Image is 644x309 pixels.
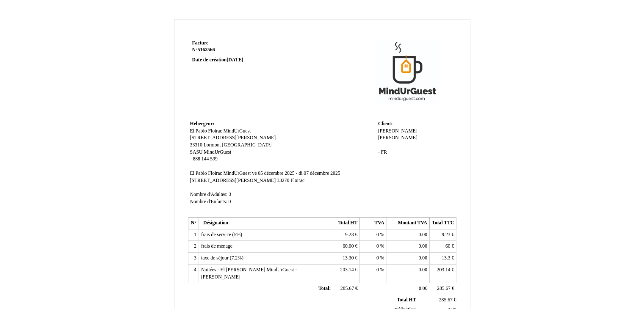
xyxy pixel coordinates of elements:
td: € [333,264,359,283]
td: 1 [188,229,199,241]
td: € [430,229,456,241]
span: 0 [376,255,379,261]
th: Désignation [199,218,333,229]
span: frais de service (5%) [201,232,242,237]
span: Nombre d'Adultes: [190,192,228,197]
span: [STREET_ADDRESS][PERSON_NAME] [190,135,276,141]
span: 0.00 [419,243,427,249]
td: € [430,241,456,253]
span: 0.00 [419,255,427,261]
th: Total HT [333,218,359,229]
span: 0 [376,243,379,249]
span: 13.30 [343,255,354,261]
span: ve 05 décembre 2025 - di 07 décembre 2025 [252,171,340,176]
span: 60 [445,243,451,249]
span: 33270 [277,178,289,183]
strong: N° [192,47,293,53]
span: Facture [192,40,209,46]
span: 0 [229,199,231,204]
span: FR [381,149,387,155]
td: 2 [188,241,199,253]
span: 60.00 [343,243,354,249]
span: - [190,156,192,162]
span: [PERSON_NAME] [378,135,417,141]
td: € [333,229,359,241]
span: Hebergeur: [190,121,215,127]
span: Lormont [204,142,221,148]
span: 0.00 [419,286,427,291]
span: Total: [318,286,331,291]
td: % [360,253,387,265]
td: 4 [188,264,199,283]
span: [STREET_ADDRESS][PERSON_NAME] [190,178,276,183]
span: 0.00 [419,232,427,237]
span: 203.14 [437,267,451,273]
span: MindUrGuest [204,149,231,155]
span: 0.00 [419,267,427,273]
span: El Pablo Floirac MindUrGuest [190,128,251,134]
td: € [430,264,456,283]
span: 0 [376,232,379,237]
span: 3 [229,192,231,197]
span: 888 144 599 [193,156,217,162]
th: Montant TVA [387,218,429,229]
span: Total HT [397,297,416,303]
span: Floirac [290,178,304,183]
td: % [360,229,387,241]
td: € [430,283,456,295]
td: % [360,264,387,283]
span: 33310 [190,142,202,148]
span: Nuitées - El [PERSON_NAME] MindUrGuest - [PERSON_NAME] [201,267,297,280]
td: 3 [188,253,199,265]
span: taxe de séjour (7.2%) [201,255,243,261]
td: € [333,283,359,295]
span: frais de ménage [201,243,232,249]
span: [PERSON_NAME] [378,128,417,134]
span: Client: [378,121,392,127]
span: El Pablo Floirac MindUrGuest [190,171,251,176]
img: logo [360,40,454,103]
td: € [333,241,359,253]
td: € [417,295,458,305]
span: [GEOGRAPHIC_DATA] [222,142,273,148]
td: % [360,241,387,253]
span: 285.67 [437,286,451,291]
td: € [333,253,359,265]
span: 285.67 [439,297,453,303]
th: Total TTC [430,218,456,229]
strong: Date de création [192,57,243,63]
span: - [378,142,380,148]
th: TVA [360,218,387,229]
span: 9.23 [442,232,450,237]
td: € [430,253,456,265]
span: SASU [190,149,203,155]
span: - [378,156,380,162]
span: 9.23 [345,232,354,237]
span: - [378,149,380,155]
span: Nombre d'Enfants: [190,199,227,204]
span: 203.14 [340,267,354,273]
span: 5162566 [198,47,215,52]
span: 285.67 [340,286,354,291]
th: N° [188,218,199,229]
span: 13.3 [442,255,450,261]
span: [DATE] [227,57,243,63]
span: 0 [376,267,379,273]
